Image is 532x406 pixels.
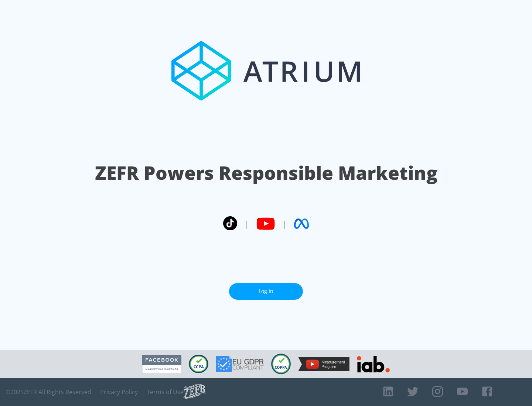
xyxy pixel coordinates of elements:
img: YouTube Measurement Program [298,357,349,371]
a: Privacy Policy [100,388,138,396]
img: IAB [357,356,390,372]
span: | [245,218,249,229]
a: Terms of Use [147,388,184,396]
h1: ZEFR Powers Responsible Marketing [95,160,437,186]
img: COPPA Compliant [271,354,291,374]
img: GDPR Compliant [216,356,264,372]
img: Facebook Marketing Partner [142,355,181,374]
a: Log In [229,283,303,300]
span: © 2025 ZEFR All Rights Reserved [6,388,91,396]
span: | [282,218,287,229]
img: CCPA Compliant [189,355,208,373]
